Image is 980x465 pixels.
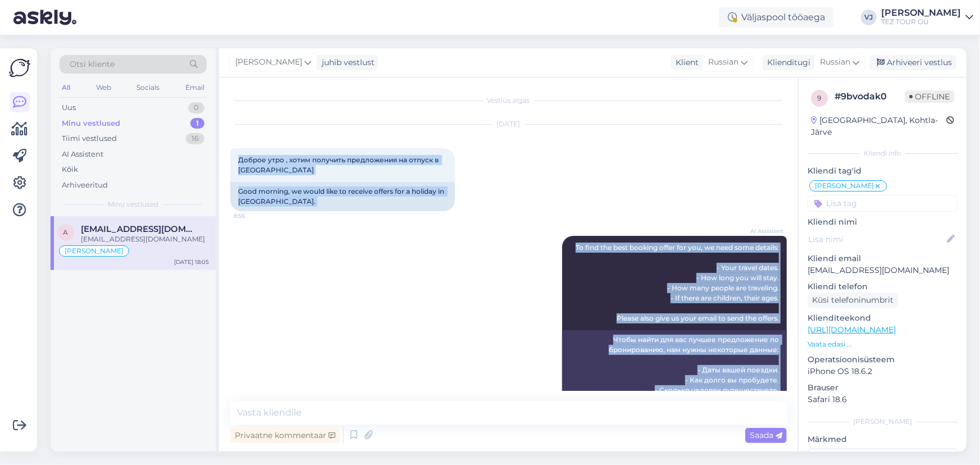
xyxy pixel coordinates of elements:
span: Russian [820,56,850,69]
div: Чтобы найти для вас лучшее предложение по бронированию, нам нужны некоторые данные: - Даты вашей ... [562,330,787,440]
span: [PERSON_NAME] [65,248,124,254]
div: Arhiveeri vestlus [870,55,956,70]
div: [GEOGRAPHIC_DATA], Kohtla-Järve [811,115,946,138]
span: a [63,228,69,236]
span: [PERSON_NAME] [235,56,302,69]
div: Privaatne kommentaar [230,428,340,443]
div: Web [94,80,113,95]
span: AI Assistent [741,227,783,235]
div: Arhiveeritud [62,180,108,191]
div: Uus [62,102,76,113]
div: Good morning, we would like to receive offers for a holiday in [GEOGRAPHIC_DATA]. [230,182,455,211]
span: 8:56 [234,212,276,220]
p: Kliendi email [808,253,958,265]
p: Klienditeekond [808,312,958,324]
p: Märkmed [808,434,958,445]
div: Socials [134,80,162,95]
div: Email [183,80,207,95]
p: Kliendi telefon [808,281,958,293]
div: 16 [186,133,204,144]
span: 9 [818,94,822,102]
p: Brauser [808,382,958,394]
div: # 9bvodak0 [835,90,905,103]
p: [EMAIL_ADDRESS][DOMAIN_NAME] [808,265,958,276]
div: AI Assistent [62,149,103,160]
div: Kliendi info [808,148,958,158]
p: Kliendi tag'id [808,165,958,177]
span: Minu vestlused [108,199,158,209]
div: juhib vestlust [317,57,375,69]
div: Klienditugi [763,57,810,69]
div: Küsi telefoninumbrit [808,293,898,308]
span: Saada [750,430,782,440]
a: [URL][DOMAIN_NAME] [808,325,896,335]
span: annatsoi@hotmail.com [81,224,198,234]
div: [PERSON_NAME] [881,8,961,17]
div: Klient [671,57,699,69]
img: Askly Logo [9,57,30,79]
span: To find the best booking offer for you, we need some details: - Your travel dates. - How long you... [576,243,779,322]
div: Kõik [62,164,78,175]
p: Vaata edasi ... [808,339,958,349]
span: Offline [905,90,954,103]
p: Kliendi nimi [808,216,958,228]
div: [EMAIL_ADDRESS][DOMAIN_NAME] [81,234,209,244]
div: 0 [188,102,204,113]
p: Safari 18.6 [808,394,958,405]
span: Доброе утро , хотим получить предложения на отпуск в [GEOGRAPHIC_DATA] [238,156,440,174]
div: [DATE] [230,119,787,129]
div: Vestlus algas [230,95,787,106]
div: Väljaspool tööaega [719,7,834,28]
div: TEZ TOUR OÜ [881,17,961,26]
div: Tiimi vestlused [62,133,117,144]
div: Minu vestlused [62,118,120,129]
div: [PERSON_NAME] [808,417,958,427]
span: Otsi kliente [70,58,115,70]
span: Russian [708,56,739,69]
p: Operatsioonisüsteem [808,354,958,366]
a: [PERSON_NAME]TEZ TOUR OÜ [881,8,973,26]
span: [PERSON_NAME] [815,183,874,189]
div: 1 [190,118,204,129]
div: [DATE] 18:05 [174,258,209,266]
div: All [60,80,72,95]
div: VJ [861,10,877,25]
input: Lisa tag [808,195,958,212]
input: Lisa nimi [808,233,945,245]
p: iPhone OS 18.6.2 [808,366,958,377]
